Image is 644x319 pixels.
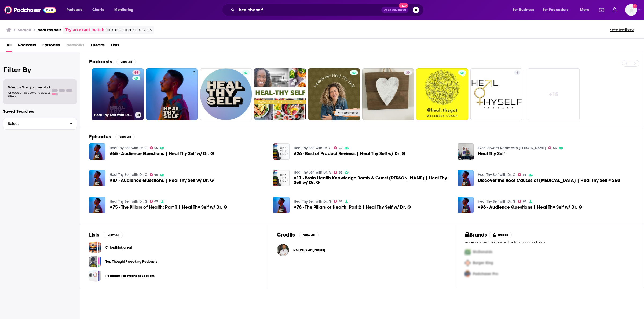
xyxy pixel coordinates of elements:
[154,174,158,176] span: 65
[132,70,140,75] a: 65
[523,200,526,203] span: 65
[273,170,290,186] img: #17 - Brain Health Knowledge Bomb & Guest Dustin Watten | Heal Thy Self w/ Dr. G
[339,171,342,174] span: 65
[146,68,198,120] a: 0
[92,6,104,14] span: Charts
[294,146,332,150] a: Heal Thy Self with Dr. G
[553,147,557,149] span: 53
[339,147,342,149] span: 65
[406,70,410,76] span: 30
[277,244,289,256] img: Dr. Christian Gonzalez
[89,133,135,140] a: EpisodesView All
[277,231,319,238] a: CreditsView All
[273,197,290,213] img: #76 - The Pillars of Health: Part 2 | Heal Thy Self w/ Dr. G
[473,250,492,254] span: McDonalds
[91,41,105,52] a: Credits
[518,173,526,176] a: 65
[478,178,620,183] a: Discover the Root Causes of Menstrual Pain | Heal Thy Self # 250
[362,68,414,120] a: 30
[625,4,637,16] span: Logged in as nicole.koremenos
[294,176,451,185] span: #17 - Brain Health Knowledge Bomb & Guest [PERSON_NAME] | Heal Thy Self w/ Dr. G
[110,146,148,150] a: Heal Thy Self with Dr. G
[294,205,411,209] a: #76 - The Pillars of Health: Part 2 | Heal Thy Self w/ Dr. G
[625,4,637,16] img: User Profile
[458,170,474,186] img: Discover the Root Causes of Menstrual Pain | Heal Thy Self # 250
[384,9,406,11] span: Open Advanced
[610,5,619,14] a: Show notifications dropdown
[150,200,158,203] a: 65
[528,68,580,120] a: +15
[6,41,12,52] a: All
[3,122,65,125] span: Select
[38,27,61,32] h3: heal thy self
[458,197,474,213] a: #96 - Audience Questions | Heal Thy Self w/ Dr. G
[597,5,606,14] a: Show notifications dropdown
[89,270,101,282] a: Podcasts For Wellness Seekers
[115,134,135,140] button: View All
[478,151,505,156] a: Heal Thy Self
[89,241,101,253] a: 01 topthink great
[89,197,105,213] a: #75 - The Pillars of Health: Part 1 | Heal Thy Self w/ Dr. G
[89,133,111,140] h2: Episodes
[66,41,84,52] span: Networks
[154,200,158,203] span: 65
[543,6,569,14] span: For Podcasters
[89,170,105,186] a: #87 - Audience Questions | Heal Thy Self w/ Dr. G
[110,172,148,177] a: Heal Thy Self with Dr. G
[458,143,474,160] a: Heal Thy Self
[334,146,342,149] a: 65
[65,27,104,33] a: Try an exact match
[478,205,582,209] a: #96 - Audience Questions | Heal Thy Self w/ Dr. G
[111,41,119,52] a: Lists
[513,6,534,14] span: For Business
[150,146,158,149] a: 65
[339,200,342,203] span: 65
[89,58,112,65] h2: Podcasts
[110,151,214,156] a: #65 - Audience Questions | Heal Thy Self w/ Dr. G
[294,199,332,204] a: Heal Thy Self with Dr. G
[154,147,158,149] span: 65
[3,66,77,74] h2: Filter By
[580,6,589,14] span: More
[67,6,82,14] span: Podcasts
[110,178,214,183] a: #87 - Audience Questions | Heal Thy Self w/ Dr. G
[105,273,155,279] a: Podcasts For Wellness Seekers
[105,259,157,265] a: Top Thought Provoking Podcasts
[116,59,136,65] button: View All
[134,70,138,76] span: 65
[293,248,325,252] a: Dr. Christian Gonzalez
[110,199,148,204] a: Heal Thy Self with Dr. G
[18,41,36,52] a: Podcasts
[105,245,132,250] a: 01 topthink great
[399,3,408,8] span: New
[470,68,522,120] a: 8
[8,91,50,98] span: Choose a tab above to access filters.
[111,6,140,14] button: open menu
[478,172,516,177] a: Heal Thy Self with Dr. G
[89,231,99,238] h2: Lists
[89,256,101,268] a: Top Thought Provoking Podcasts
[301,70,304,118] div: 0
[89,231,123,238] a: ListsView All
[334,200,342,203] a: 65
[18,27,31,32] h3: Search
[473,272,498,276] span: Podchaser Pro
[105,27,152,33] span: for more precise results
[294,170,332,175] a: Heal Thy Self with Dr. G
[299,232,319,238] button: View All
[463,257,473,268] img: Second Pro Logo
[523,174,526,176] span: 65
[277,231,295,238] h2: Credits
[237,6,381,14] input: Search podcasts, credits, & more...
[294,151,405,156] a: #26 - Best of Product Reviews | Heal Thy Self w/ Dr. G
[254,68,306,120] a: 0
